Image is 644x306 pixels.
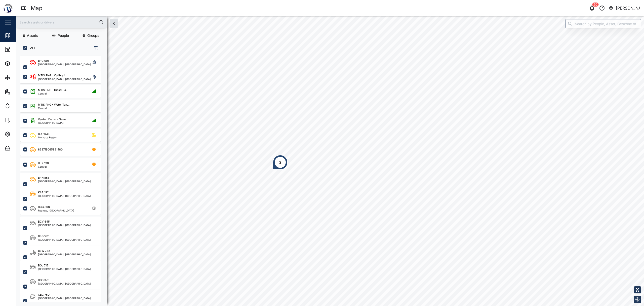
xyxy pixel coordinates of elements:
[38,180,91,182] div: [GEOGRAPHIC_DATA], [GEOGRAPHIC_DATA]
[38,220,50,224] div: BCV 645
[13,47,36,52] div: Dashboard
[38,59,49,63] div: BFC 001
[31,4,43,13] div: Map
[273,155,288,170] div: Map marker
[566,19,641,28] input: Search by People, Asset, Geozone or Place
[38,88,68,92] div: MTIS PNG - Diesel Ta...
[38,136,57,139] div: Momase Region
[38,103,69,107] div: MTIS PNG - Water Tan...
[58,34,69,37] span: People
[38,278,49,282] div: BGS 376
[38,121,69,124] div: [GEOGRAPHIC_DATA]
[38,132,50,136] div: BDP 938
[20,54,106,302] div: grid
[38,209,74,212] div: Ruango, [GEOGRAPHIC_DATA]
[87,34,99,37] span: Groups
[38,117,69,121] div: Venturi Demo - Gener...
[38,78,91,80] div: [GEOGRAPHIC_DATA], [GEOGRAPHIC_DATA]
[616,5,640,11] div: [PERSON_NAME]
[13,117,27,123] div: Tasks
[38,293,50,297] div: CBC 750
[13,145,28,151] div: Admin
[38,268,91,270] div: [GEOGRAPHIC_DATA], [GEOGRAPHIC_DATA]
[38,234,49,238] div: BEG 570
[38,238,91,241] div: [GEOGRAPHIC_DATA], [GEOGRAPHIC_DATA]
[279,160,281,165] div: 2
[27,46,36,50] label: ALL
[13,61,29,66] div: Assets
[3,3,14,14] img: Main Logo
[13,131,31,137] div: Settings
[38,224,91,226] div: [GEOGRAPHIC_DATA], [GEOGRAPHIC_DATA]
[13,89,30,95] div: Reports
[13,75,25,80] div: Sites
[592,3,599,7] div: 50
[38,176,50,180] div: BFN 856
[13,103,29,109] div: Alarms
[38,253,91,256] div: [GEOGRAPHIC_DATA], [GEOGRAPHIC_DATA]
[38,195,91,197] div: [GEOGRAPHIC_DATA], [GEOGRAPHIC_DATA]
[38,263,48,268] div: BGL 715
[38,63,91,66] div: [GEOGRAPHIC_DATA], [GEOGRAPHIC_DATA]
[38,190,49,195] div: KAE 192
[19,18,104,26] input: Search assets or drivers
[38,282,91,285] div: [GEOGRAPHIC_DATA], [GEOGRAPHIC_DATA]
[38,297,91,299] div: [GEOGRAPHIC_DATA], [GEOGRAPHIC_DATA]
[38,165,49,168] div: Central
[38,161,49,165] div: BEX 130
[38,73,67,78] div: MTIS PNG - Calibrati...
[38,249,50,253] div: BEW 732
[38,92,68,95] div: Central
[38,107,69,109] div: Central
[38,205,50,209] div: BCG 808
[609,5,640,12] button: [PERSON_NAME]
[38,147,63,152] div: 863719065831480
[13,33,24,38] div: Map
[27,34,38,37] span: Assets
